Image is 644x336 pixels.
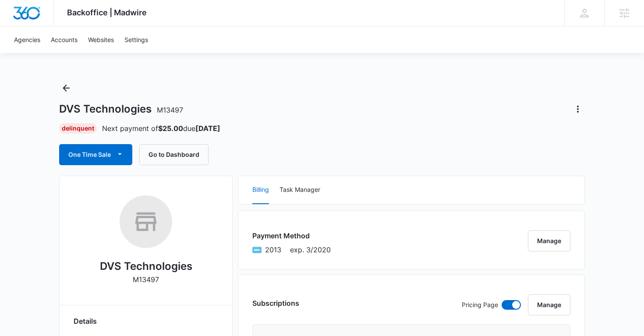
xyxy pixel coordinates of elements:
[100,258,192,274] h2: DVS Technologies
[83,26,119,53] a: Websites
[252,230,331,241] h3: Payment Method
[139,144,209,165] button: Go to Dashboard
[59,144,132,165] button: One Time Sale
[280,176,320,204] button: Task Manager
[119,26,153,53] a: Settings
[67,8,147,17] span: Backoffice | Madwire
[46,26,83,53] a: Accounts
[265,244,281,255] span: American Express ending with
[74,316,97,326] span: Details
[102,123,220,134] p: Next payment of due
[59,123,97,134] div: Delinquent
[59,81,73,95] button: Back
[158,124,183,133] strong: $25.00
[59,103,183,116] h1: DVS Technologies
[157,106,183,114] span: M13497
[252,298,299,308] h3: Subscriptions
[571,102,585,116] button: Actions
[528,230,570,251] button: Manage
[133,274,159,285] p: M13497
[252,176,269,204] button: Billing
[528,294,570,315] button: Manage
[195,124,220,133] strong: [DATE]
[9,26,46,53] a: Agencies
[462,300,498,310] p: Pricing Page
[290,244,331,255] span: exp. 3/2020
